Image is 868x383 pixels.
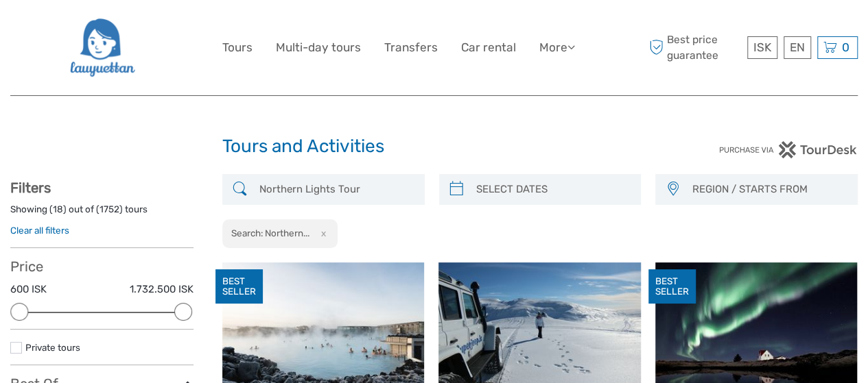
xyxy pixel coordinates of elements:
button: x [312,226,330,240]
h1: Tours and Activities [222,136,646,158]
a: Tours [222,38,253,58]
label: 1.732.500 ISK [130,282,193,297]
label: 18 [53,203,63,216]
button: REGION / STARTS FROM [685,178,851,201]
label: 600 ISK [10,282,47,297]
a: Multi-day tours [276,38,361,58]
img: 2954-36deae89-f5b4-4889-ab42-60a468582106_logo_big.png [69,10,135,85]
div: Showing ( ) out of ( ) tours [10,203,193,224]
h3: Price [10,258,193,275]
a: Private tours [25,342,80,353]
a: More [539,38,575,58]
a: Clear all filters [10,225,69,236]
div: BEST SELLER [215,269,263,304]
span: Best price guarantee [646,32,744,62]
a: Transfers [384,38,438,58]
h2: Search: Northern... [231,227,309,238]
input: SELECT DATES [471,177,635,201]
input: SEARCH [254,177,418,201]
a: Car rental [461,38,516,58]
img: PurchaseViaTourDesk.png [718,141,858,158]
label: 1752 [99,203,119,216]
div: BEST SELLER [648,269,696,304]
div: EN [784,36,811,59]
span: ISK [753,40,771,54]
strong: Filters [10,180,51,196]
span: 0 [840,40,852,54]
